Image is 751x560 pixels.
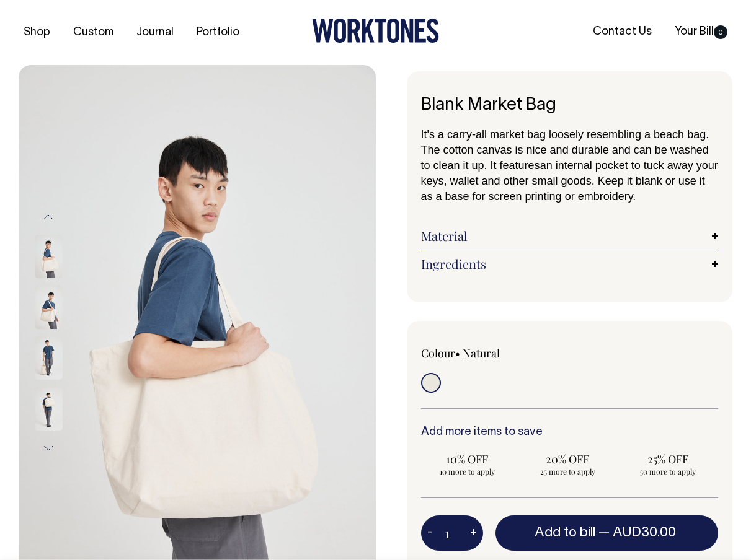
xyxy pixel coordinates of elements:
img: natural [35,387,63,431]
button: + [464,521,483,546]
span: It's a carry-all market bag loosely resembling a beach bag. The cotton canvas is nice and durable... [421,128,709,172]
span: 10 more to apply [427,466,508,476]
input: 25% OFF 50 more to apply [621,448,714,480]
input: 10% OFF 10 more to apply [421,448,514,480]
span: • [455,346,460,361]
span: — [598,527,679,539]
button: - [421,521,438,546]
span: t features [494,159,540,172]
a: Shop [19,22,55,43]
a: Portfolio [192,22,244,43]
a: Contact Us [588,22,657,42]
span: 0 [714,25,727,39]
h6: Add more items to save [421,426,719,439]
span: AUD30.00 [613,527,676,539]
input: 20% OFF 25 more to apply [521,448,614,480]
img: natural [35,336,63,380]
button: Previous [39,203,58,231]
button: Add to bill —AUD30.00 [495,515,719,550]
span: 25 more to apply [527,466,608,476]
a: Custom [68,22,118,43]
span: 10% OFF [427,452,508,466]
span: an internal pocket to tuck away your keys, wallet and other small goods. Keep it blank or use it ... [421,159,718,203]
span: 50 more to apply [628,466,708,476]
a: Ingredients [421,256,719,271]
button: Next [39,434,58,462]
img: natural [35,235,63,278]
a: Material [421,229,719,243]
a: Your Bill0 [670,22,732,42]
span: 25% OFF [628,452,708,466]
span: Add to bill [535,527,595,539]
a: Journal [131,22,179,43]
label: Natural [463,346,500,361]
div: Colour [421,346,540,361]
span: 20% OFF [527,452,608,466]
h1: Blank Market Bag [421,96,719,115]
img: natural [35,286,63,329]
